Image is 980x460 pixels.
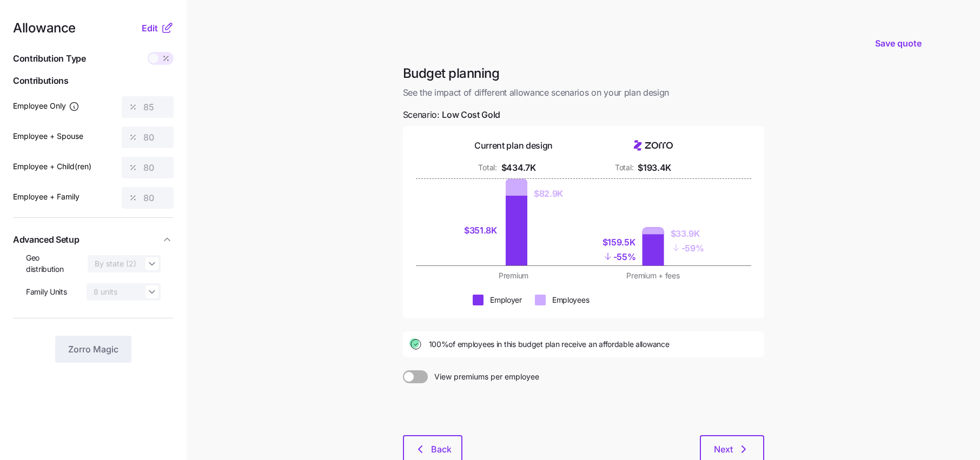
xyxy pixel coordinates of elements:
div: $82.9K [534,187,563,201]
span: 100% of employees in this budget plan receive an affordable allowance [429,339,670,350]
span: Advanced Setup [13,233,80,246]
span: View premiums per employee [428,370,539,383]
div: Total: [478,162,496,173]
span: Next [714,443,733,456]
button: Edit [142,22,161,35]
span: Contributions [13,74,174,88]
div: Current plan design [474,139,553,152]
div: Advanced Setup [13,252,174,309]
button: Advanced Setup [13,226,174,253]
label: Employee + Spouse [13,130,83,142]
h1: Budget planning [403,65,764,82]
div: - 55% [602,249,636,264]
span: Family Units [26,286,67,297]
span: Geo distribution [26,252,79,275]
label: Employee Only [13,100,80,112]
div: $351.8K [464,224,499,237]
span: Low Cost Gold [442,108,500,122]
div: Employer [490,295,522,305]
div: $33.9K [671,227,704,241]
span: Back [431,443,452,456]
span: Edit [142,22,158,35]
div: Premium + fees [590,270,717,281]
div: - 59% [671,241,704,255]
div: $434.7K [501,161,536,175]
div: $159.5K [602,236,636,249]
span: See the impact of different allowance scenarios on your plan design [403,86,764,99]
span: Allowance [13,22,76,35]
span: Save quote [875,37,922,50]
div: Total: [615,162,633,173]
label: Employee + Child(ren) [13,161,91,172]
div: $193.4K [638,161,671,175]
span: Contribution Type [13,52,86,65]
button: Save quote [866,28,930,58]
span: Zorro Magic [68,343,118,356]
span: Scenario: [403,108,501,122]
div: Premium [451,270,577,281]
button: Zorro Magic [55,336,131,363]
label: Employee + Family [13,191,80,203]
div: Employees [552,295,589,305]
